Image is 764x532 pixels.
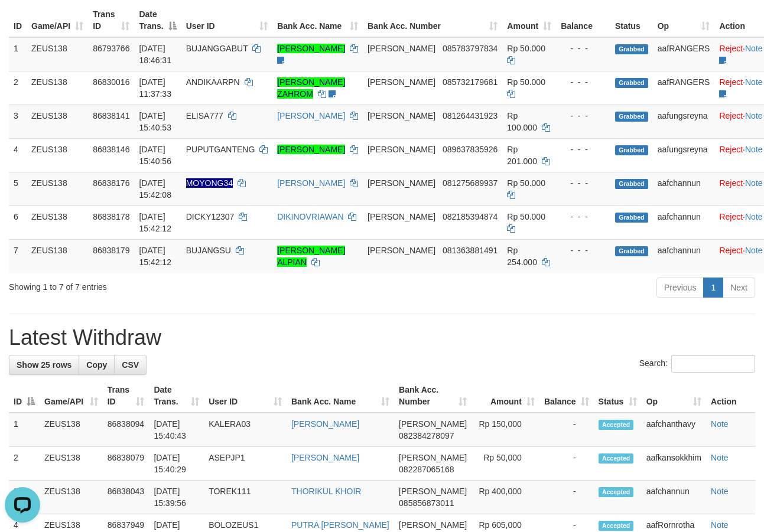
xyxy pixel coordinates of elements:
th: Op: activate to sort column ascending [653,4,715,37]
a: Note [745,246,763,255]
th: Bank Acc. Number: activate to sort column ascending [363,4,502,37]
td: [DATE] 15:40:43 [149,413,204,447]
th: Action [706,379,755,413]
div: - - - [561,143,606,155]
span: [PERSON_NAME] [399,487,467,496]
a: [PERSON_NAME] [277,178,345,188]
h1: Latest Withdraw [9,326,755,350]
a: Reject [719,77,743,87]
span: Copy 085856873011 to clipboard [399,498,454,508]
td: 4 [9,138,27,172]
span: [DATE] 11:37:33 [139,77,171,99]
div: Showing 1 to 7 of 7 entries [9,276,310,293]
td: aafRANGERS [653,71,715,105]
span: PUPUTGANTENG [186,145,255,154]
div: - - - [561,244,606,256]
span: Rp 50.000 [507,178,545,188]
a: Next [723,278,755,298]
span: 86830016 [93,77,129,87]
span: Rp 254.000 [507,246,537,267]
input: Search: [671,355,755,373]
a: DIKINOVRIAWAN [277,212,344,221]
span: [PERSON_NAME] [368,246,435,255]
td: aafchannun [653,172,715,205]
td: ZEUS138 [40,413,103,447]
td: aafungsreyna [653,138,715,172]
a: Note [745,212,763,221]
span: 86838141 [93,111,129,120]
a: [PERSON_NAME] [277,44,345,53]
a: Note [711,520,729,530]
span: [DATE] 18:46:31 [139,44,171,65]
div: - - - [561,211,606,223]
td: ZEUS138 [27,71,88,105]
td: 2 [9,447,40,481]
th: Bank Acc. Name: activate to sort column ascending [287,379,394,413]
span: Copy 081363881491 to clipboard [443,246,498,255]
span: BUJANGGABUT [186,44,248,53]
span: Show 25 rows [17,360,71,370]
span: Grabbed [615,78,648,88]
a: [PERSON_NAME] [277,111,345,120]
span: [PERSON_NAME] [368,212,435,221]
span: Nama rekening ada tanda titik/strip, harap diedit [186,178,233,188]
th: Status: activate to sort column ascending [594,379,642,413]
a: Note [745,111,763,120]
span: Copy 082384278097 to clipboard [399,431,454,440]
td: - [539,447,594,481]
th: Date Trans.: activate to sort column ascending [149,379,204,413]
td: aafchannun [642,481,706,514]
a: Note [711,419,729,429]
a: CSV [114,355,147,375]
span: [DATE] 15:42:12 [139,212,171,233]
a: [PERSON_NAME] [291,419,359,429]
td: aafchannun [653,205,715,239]
th: Status [610,4,653,37]
a: Note [745,178,763,188]
a: 1 [703,278,723,298]
th: Game/API: activate to sort column ascending [27,4,88,37]
span: [PERSON_NAME] [399,520,467,530]
td: aafRANGERS [653,37,715,71]
a: [PERSON_NAME] ZAHROM [277,77,345,99]
span: Grabbed [615,246,648,256]
td: aafungsreyna [653,105,715,138]
span: CSV [122,360,139,370]
a: PUTRA [PERSON_NAME] [291,520,389,530]
td: 1 [9,37,27,71]
th: Bank Acc. Name: activate to sort column ascending [272,4,363,37]
th: User ID: activate to sort column ascending [204,379,287,413]
td: KALERA03 [204,413,287,447]
span: [PERSON_NAME] [368,44,435,53]
td: [DATE] 15:40:29 [149,447,204,481]
span: BUJANGSU [186,246,231,255]
span: Rp 50.000 [507,77,545,87]
td: 2 [9,71,27,105]
a: Previous [656,278,704,298]
a: Note [711,487,729,496]
span: [PERSON_NAME] [368,111,435,120]
span: [PERSON_NAME] [399,419,467,429]
span: Rp 50.000 [507,44,545,53]
td: 7 [9,239,27,273]
td: ZEUS138 [27,138,88,172]
span: 86838178 [93,212,129,221]
a: Note [711,453,729,462]
th: Trans ID: activate to sort column ascending [103,379,149,413]
th: User ID: activate to sort column ascending [181,4,272,37]
span: 86838146 [93,145,129,154]
a: [PERSON_NAME] ALPIAN [277,246,345,267]
th: Amount: activate to sort column ascending [502,4,556,37]
button: Open LiveChat chat widget [5,5,40,40]
a: Reject [719,212,743,221]
td: ZEUS138 [40,447,103,481]
span: Copy 085783797834 to clipboard [443,44,498,53]
span: ANDIKAARPN [186,77,240,87]
span: DICKY12307 [186,212,235,221]
th: ID [9,4,27,37]
span: [PERSON_NAME] [368,145,435,154]
span: Rp 50.000 [507,212,545,221]
span: Accepted [599,453,634,464]
td: 86838079 [103,447,149,481]
span: Accepted [599,420,634,430]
